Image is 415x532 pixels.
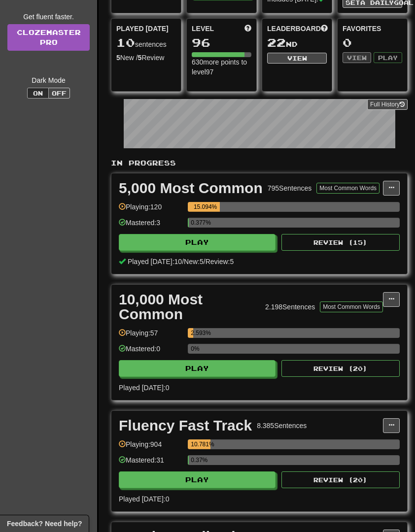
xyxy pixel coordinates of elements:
[367,99,408,110] button: Full History
[119,439,183,456] div: Playing: 904
[7,24,90,51] a: ClozemasterPro
[191,202,220,212] div: 15.094%
[119,455,183,471] div: Mastered: 31
[281,234,400,251] button: Review (15)
[119,495,169,503] span: Played [DATE]: 0
[204,258,206,266] span: /
[257,421,307,431] div: 8.385 Sentences
[191,439,210,449] div: 10.781%
[116,53,176,63] div: New / Review
[119,384,169,392] span: Played [DATE]: 0
[281,360,400,377] button: Review (20)
[184,258,204,266] span: New: 5
[343,24,402,33] div: Favorites
[119,471,276,488] button: Play
[119,418,252,433] div: Fluency Fast Track
[267,24,321,33] span: Leaderboard
[27,88,49,99] button: On
[192,24,214,33] span: Level
[267,53,327,64] button: View
[182,258,184,266] span: /
[7,75,90,85] div: Dark Mode
[119,292,260,322] div: 10,000 Most Common
[321,24,328,33] span: This week in points, UTC
[119,202,183,218] div: Playing: 120
[7,12,90,22] div: Get fluent faster.
[111,158,408,168] p: In Progress
[316,183,380,194] button: Most Common Words
[320,301,383,312] button: Most Common Words
[119,218,183,234] div: Mastered: 3
[116,24,169,33] span: Played [DATE]
[267,35,286,49] span: 22
[7,519,82,529] span: Open feedback widget
[119,360,276,377] button: Play
[374,52,402,63] button: Play
[281,471,400,488] button: Review (20)
[265,302,315,312] div: 2.198 Sentences
[138,54,142,62] strong: 5
[192,57,251,77] div: 630 more points to level 97
[267,36,327,49] div: nd
[119,234,276,251] button: Play
[343,36,402,49] div: 0
[119,328,183,344] div: Playing: 57
[116,36,176,49] div: sentences
[119,344,183,360] div: Mastered: 0
[343,52,371,63] button: View
[206,258,234,266] span: Review: 5
[48,88,70,99] button: Off
[191,328,193,338] div: 2.593%
[192,36,251,49] div: 96
[128,258,182,266] span: Played [DATE]: 10
[116,54,120,62] strong: 5
[116,35,135,49] span: 10
[244,24,251,33] span: Score more points to level up
[268,183,312,193] div: 795 Sentences
[119,181,263,196] div: 5,000 Most Common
